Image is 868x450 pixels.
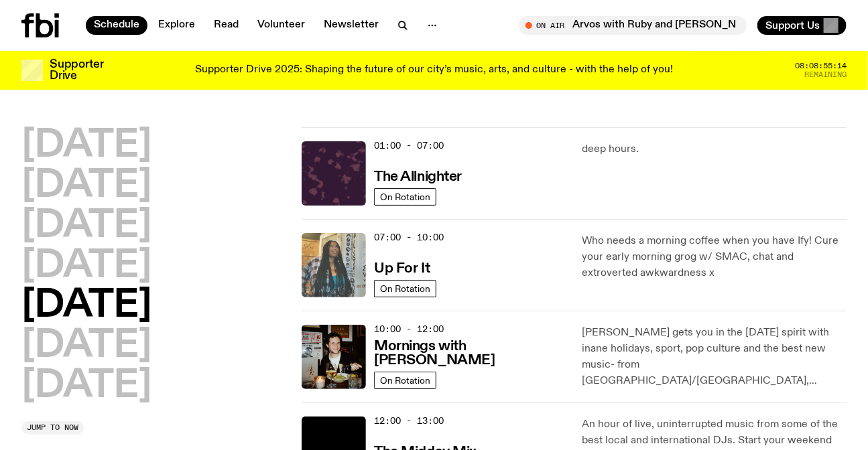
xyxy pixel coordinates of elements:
span: 10:00 - 12:00 [374,323,444,335]
h3: Up For It [374,262,430,276]
p: deep hours. [582,141,847,157]
button: [DATE] [21,127,151,165]
a: Newsletter [316,16,387,35]
h3: The Allnighter [374,170,462,184]
span: On Rotation [380,283,430,293]
span: 07:00 - 10:00 [374,231,444,244]
a: Mornings with [PERSON_NAME] [374,337,566,368]
a: On Rotation [374,372,436,389]
span: Support Us [765,19,820,31]
a: Read [206,16,247,35]
a: Volunteer [249,16,313,35]
button: On AirArvos with Ruby and [PERSON_NAME] [519,16,747,35]
button: [DATE] [21,368,151,405]
span: 01:00 - 07:00 [374,139,444,152]
button: [DATE] [21,287,151,325]
span: Jump to now [27,424,78,431]
button: Jump to now [21,421,84,435]
p: Who needs a morning coffee when you have Ify! Cure your early morning grog w/ SMAC, chat and extr... [582,233,847,281]
button: [DATE] [21,208,151,245]
a: Explore [150,16,203,35]
span: Remaining [804,71,847,78]
a: On Rotation [374,188,436,206]
button: [DATE] [21,327,151,365]
a: On Rotation [374,280,436,297]
a: The Allnighter [374,167,462,184]
h3: Mornings with [PERSON_NAME] [374,340,566,368]
span: On Rotation [380,375,430,385]
button: [DATE] [21,167,151,205]
h3: Supporter Drive [50,59,103,82]
span: 08:08:55:14 [795,62,847,70]
span: 12:00 - 13:00 [374,415,444,427]
p: Supporter Drive 2025: Shaping the future of our city’s music, arts, and culture - with the help o... [195,64,673,76]
button: [DATE] [21,248,151,285]
button: Support Us [757,16,847,35]
span: On Rotation [380,192,430,202]
p: [PERSON_NAME] gets you in the [DATE] spirit with inane holidays, sport, pop culture and the best ... [582,325,847,389]
a: Schedule [86,16,147,35]
img: Sam blankly stares at the camera, brightly lit by a camera flash wearing a hat collared shirt and... [302,325,366,389]
img: Ify - a Brown Skin girl with black braided twists, looking up to the side with her tongue stickin... [302,233,366,297]
a: Up For It [374,259,430,276]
